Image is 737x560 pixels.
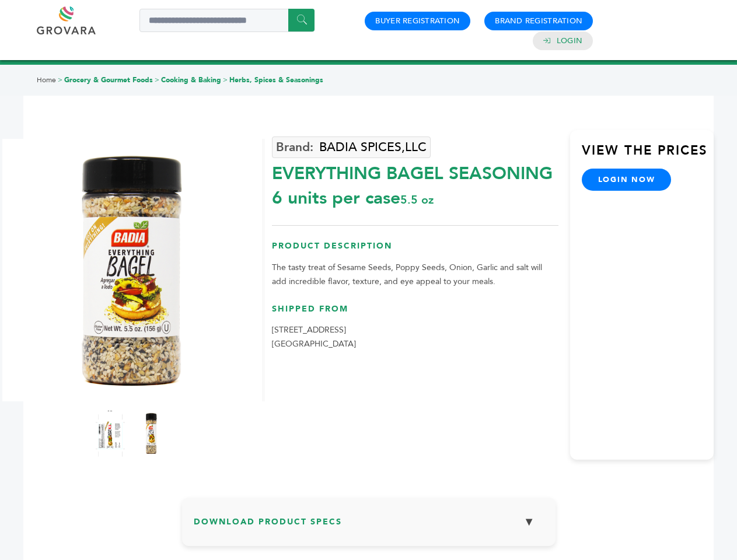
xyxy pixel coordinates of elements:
[64,75,153,85] a: Grocery & Gourmet Foods
[37,75,56,85] a: Home
[272,261,558,289] p: The tasty treat of Sesame Seeds, Poppy Seeds, Onion, Garlic and salt will add incredible flavor, ...
[272,136,431,158] a: BADIA SPICES,LLC
[161,75,221,85] a: Cooking & Baking
[223,75,228,85] span: >
[272,156,558,211] div: EVERYTHING BAGEL SEASONING 6 units per case
[515,509,544,534] button: ▼
[582,142,714,169] h3: View the Prices
[155,75,159,85] span: >
[582,169,672,191] a: login now
[495,16,582,26] a: Brand Registration
[375,16,460,26] a: Buyer Registration
[272,303,558,324] h3: Shipped From
[272,240,558,261] h3: Product Description
[58,75,62,85] span: >
[194,509,544,543] h3: Download Product Specs
[137,410,166,457] img: EVERYTHING BAGEL SEASONING 6 units per case 5.5 oz
[139,9,315,32] input: Search a product or brand...
[557,36,582,46] a: Login
[229,75,323,85] a: Herbs, Spices & Seasonings
[96,410,125,457] img: EVERYTHING BAGEL SEASONING 6 units per case 5.5 oz Product Label
[272,323,558,351] p: [STREET_ADDRESS] [GEOGRAPHIC_DATA]
[400,192,434,208] span: 5.5 oz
